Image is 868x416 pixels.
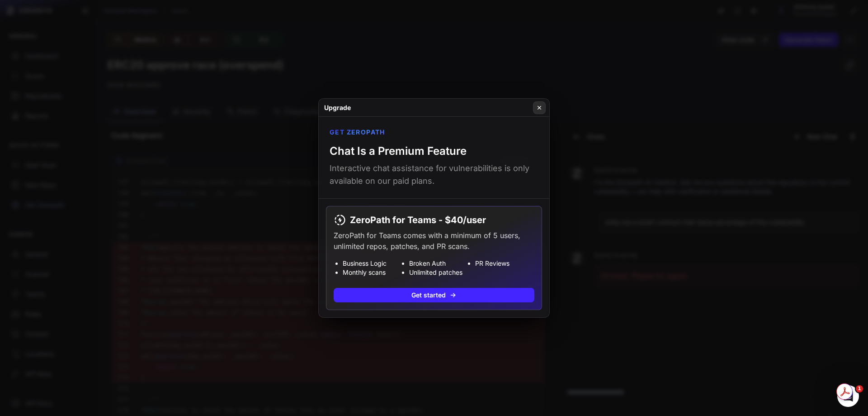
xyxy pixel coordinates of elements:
[343,259,402,268] li: Business Logic
[324,103,351,112] h4: Upgrade
[343,268,402,277] li: Monthly scans
[409,268,468,277] li: Unlimited patches
[330,162,538,187] p: Interactive chat assistance for vulnerabilities is only available on our paid plans.
[475,259,534,268] li: PR Reviews
[330,144,467,158] h1: Chat Is a Premium Feature
[326,206,542,310] button: ZeroPath for Teams - $40/user ZeroPath for Teams comes with a minimum of 5 users, unlimited repos...
[334,230,534,252] p: ZeroPath for Teams comes with a minimum of 5 users, unlimited repos, patches, and PR scans.
[334,214,534,226] h4: ZeroPath for Teams - $40/user
[334,288,534,302] button: Get started
[409,259,468,268] li: Broken Auth
[330,128,385,137] p: Get ZeroPath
